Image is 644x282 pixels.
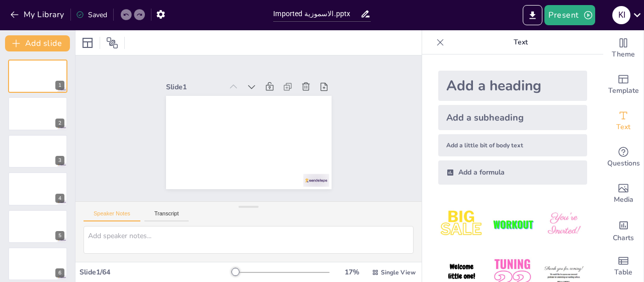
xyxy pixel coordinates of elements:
div: Add ready made slides [603,67,643,103]
input: Insert title [273,7,360,21]
img: 1.jpeg [438,201,485,248]
div: 1 [55,81,64,90]
div: Slide 1 / 64 [79,267,233,277]
span: Theme [612,49,635,60]
span: Text [616,122,630,133]
p: Text [448,30,593,54]
div: 1 [8,60,67,93]
span: Single View [381,268,416,276]
div: 6 [55,268,64,277]
div: Add a formula [438,160,587,185]
span: Template [608,85,639,96]
div: Add charts and graphs [603,212,643,248]
img: 2.jpeg [489,201,536,248]
span: Table [614,267,632,278]
button: Add slide [5,35,70,51]
div: Add a subheading [438,105,587,130]
span: Charts [613,233,634,244]
span: Questions [607,158,640,169]
span: Position [106,37,118,49]
div: Add text boxes [603,103,643,139]
div: Change the overall theme [603,30,643,67]
div: 3 [55,156,64,165]
div: Layout [79,35,96,51]
img: 3.jpeg [540,201,587,248]
div: Get real-time input from your audience [603,139,643,176]
div: Slide 1 [181,59,238,85]
span: Media [614,194,633,205]
div: 2 [8,97,67,130]
button: Present [544,5,595,25]
div: Add images, graphics, shapes or video [603,176,643,212]
div: 5 [55,231,64,240]
div: Saved [76,10,107,20]
div: k i [612,6,630,24]
div: 6 [8,247,67,280]
div: 4 [8,172,67,205]
div: 5 [8,210,67,243]
button: k i [612,5,630,25]
div: 4 [55,194,64,203]
div: Add a heading [438,71,587,101]
button: Speaker Notes [84,210,140,221]
button: My Library [8,7,68,23]
div: 2 [55,119,64,128]
div: Add a little bit of body text [438,134,587,156]
button: Transcript [144,210,189,221]
button: Export to PowerPoint [523,5,542,25]
div: 3 [8,135,67,168]
div: 17 % [340,267,364,277]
